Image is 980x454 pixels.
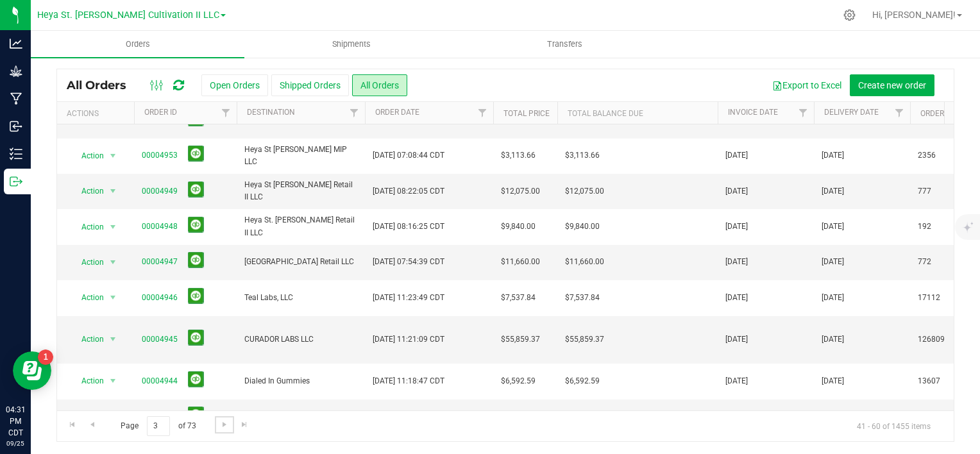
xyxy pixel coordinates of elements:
[10,175,22,188] inline-svg: Outbound
[822,375,844,387] span: [DATE]
[822,292,844,304] span: [DATE]
[105,372,121,390] span: select
[918,333,945,346] span: 126809
[70,330,105,348] span: Action
[501,256,540,268] span: $11,660.00
[822,221,844,233] span: [DATE]
[38,349,53,365] iframe: Resource center unread badge
[105,182,121,200] span: select
[144,108,177,117] a: Order ID
[247,108,295,117] a: Destination
[70,289,105,307] span: Action
[244,292,357,304] span: Teal Labs, LLC
[503,109,550,118] a: Total Price
[37,10,219,21] span: Heya St. [PERSON_NAME] Cultivation II LLC
[725,149,748,162] span: [DATE]
[105,289,121,307] span: select
[201,74,268,96] button: Open Orders
[10,92,22,105] inline-svg: Manufacturing
[244,144,357,168] span: Heya St [PERSON_NAME] MIP LLC
[67,78,139,92] span: All Orders
[565,375,600,387] span: $6,592.59
[824,108,879,117] a: Delivery Date
[63,416,81,433] a: Go to the first page
[70,218,105,236] span: Action
[565,149,600,162] span: $3,113.66
[725,333,748,346] span: [DATE]
[557,102,718,124] th: Total Balance Due
[373,292,444,304] span: [DATE] 11:23:49 CDT
[142,149,178,162] a: 00004953
[565,333,604,346] span: $55,859.37
[725,256,748,268] span: [DATE]
[565,221,600,233] span: $9,840.00
[501,375,536,387] span: $6,592.59
[918,292,940,304] span: 17112
[10,120,22,133] inline-svg: Inbound
[10,37,22,50] inline-svg: Analytics
[764,74,850,96] button: Export to Excel
[70,147,105,165] span: Action
[105,253,121,271] span: select
[373,149,444,162] span: [DATE] 07:08:44 CDT
[501,292,536,304] span: $7,537.84
[918,221,931,233] span: 192
[822,333,844,346] span: [DATE]
[889,102,910,124] a: Filter
[110,416,207,436] span: Page of 73
[70,182,105,200] span: Action
[858,80,926,90] span: Create new order
[10,147,22,160] inline-svg: Inventory
[67,109,129,118] div: Actions
[373,221,444,233] span: [DATE] 08:16:25 CDT
[6,404,25,439] p: 04:31 PM CDT
[847,416,941,435] span: 41 - 60 of 1455 items
[70,372,105,390] span: Action
[13,351,51,390] iframe: Resource center
[822,256,844,268] span: [DATE]
[70,408,105,426] span: Action
[501,185,540,198] span: $12,075.00
[725,185,748,198] span: [DATE]
[725,292,748,304] span: [DATE]
[244,31,458,58] a: Shipments
[918,375,940,387] span: 13607
[70,253,105,271] span: Action
[725,375,748,387] span: [DATE]
[565,292,600,304] span: $7,537.84
[244,256,357,268] span: [GEOGRAPHIC_DATA] Retail LLC
[565,185,604,198] span: $12,075.00
[501,221,536,233] span: $9,840.00
[6,439,25,448] p: 09/25
[315,38,388,50] span: Shipments
[375,108,419,117] a: Order Date
[105,147,121,165] span: select
[793,102,814,124] a: Filter
[344,102,365,124] a: Filter
[530,38,600,50] span: Transfers
[215,416,233,433] a: Go to the next page
[142,375,178,387] a: 00004944
[244,375,357,387] span: Dialed In Gummies
[244,179,357,203] span: Heya St [PERSON_NAME] Retail II LLC
[215,102,237,124] a: Filter
[920,109,970,118] a: Ordered qty
[147,416,170,436] input: 3
[728,108,778,117] a: Invoice Date
[472,102,493,124] a: Filter
[235,416,254,433] a: Go to the last page
[918,256,931,268] span: 772
[142,292,178,304] a: 00004946
[142,185,178,198] a: 00004949
[108,38,167,50] span: Orders
[373,333,444,346] span: [DATE] 11:21:09 CDT
[244,214,357,239] span: Heya St. [PERSON_NAME] Retail II LLC
[918,149,936,162] span: 2356
[373,256,444,268] span: [DATE] 07:54:39 CDT
[142,221,178,233] a: 00004948
[352,74,407,96] button: All Orders
[918,185,931,198] span: 777
[142,333,178,346] a: 00004945
[501,333,540,346] span: $55,859.37
[841,9,857,21] div: Manage settings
